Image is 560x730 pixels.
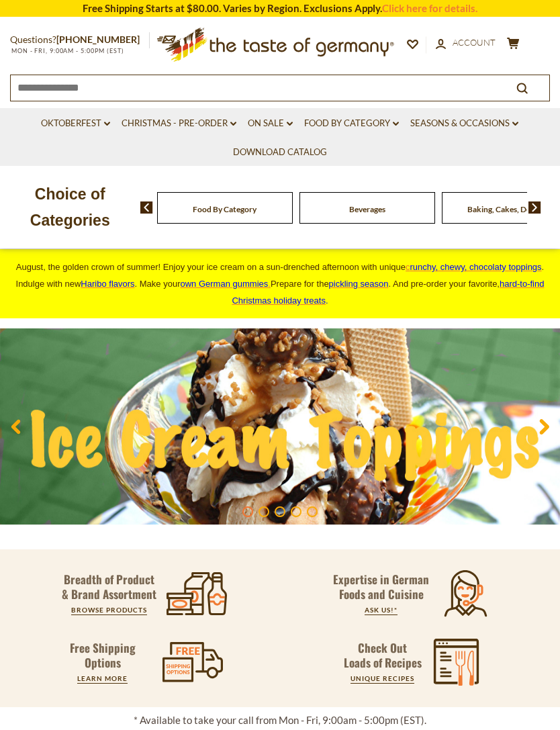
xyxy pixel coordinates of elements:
a: Baking, Cakes, Desserts [467,204,551,214]
a: Food By Category [193,204,256,214]
a: BROWSE PRODUCTS [71,606,147,614]
span: MON - FRI, 9:00AM - 5:00PM (EST) [10,47,124,54]
p: Breadth of Product & Brand Assortment [60,572,158,602]
a: Account [436,36,496,50]
img: previous arrow [140,201,153,214]
img: next arrow [528,201,541,214]
a: Food By Category [304,116,399,131]
p: Check Out Loads of Recipes [344,641,422,670]
a: On Sale [248,116,293,131]
span: Account [453,37,496,48]
a: UNIQUE RECIPES [351,674,414,682]
a: Seasons & Occasions [410,116,518,131]
span: August, the golden crown of summer! Enjoy your ice cream on a sun-drenched afternoon with unique ... [16,262,545,306]
p: Expertise in German Foods and Cuisine [333,572,430,602]
span: own German gummies [180,279,268,289]
p: Free Shipping Options [58,641,147,670]
a: Haribo flavors [81,279,134,289]
a: Beverages [349,204,385,214]
a: crunchy, chewy, chocolaty toppings [406,262,542,272]
a: ASK US!* [365,606,398,614]
a: Click here for details. [382,2,477,14]
p: Questions? [10,32,150,48]
a: LEARN MORE [77,674,128,682]
a: Christmas - PRE-ORDER [122,116,236,131]
a: [PHONE_NUMBER] [56,34,140,45]
a: Download Catalog [233,145,327,160]
a: Oktoberfest [41,116,110,131]
a: own German gummies. [180,279,270,289]
a: pickling season [329,279,389,289]
span: runchy, chewy, chocolaty toppings [410,262,542,272]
